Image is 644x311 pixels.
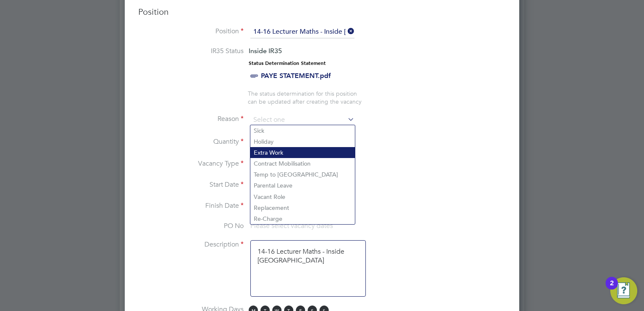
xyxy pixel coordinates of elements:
[250,222,333,230] span: Please select vacancy dates
[250,202,355,213] li: Replacement
[250,213,355,224] li: Re-Charge
[261,72,331,80] a: PAYE STATEMENT.pdf
[250,169,355,180] li: Temp to [GEOGRAPHIC_DATA]
[138,240,244,249] label: Description
[250,158,355,169] li: Contract Mobilisation
[250,180,355,191] li: Parental Leave
[138,222,244,231] label: PO No
[138,115,244,123] label: Reason
[249,60,326,66] strong: Status Determination Statement
[138,6,506,17] h3: Position
[248,90,362,105] span: The status determination for this position can be updated after creating the vacancy
[138,27,244,36] label: Position
[250,26,354,38] input: Search for...
[250,114,354,126] input: Select one
[138,180,244,189] label: Start Date
[138,201,244,210] label: Finish Date
[138,47,244,56] label: IR35 Status
[138,137,244,146] label: Quantity
[610,283,614,294] div: 2
[250,136,355,147] li: Holiday
[610,277,637,304] button: Open Resource Center, 2 new notifications
[250,125,355,136] li: Sick
[138,159,244,168] label: Vacancy Type
[250,147,355,158] li: Extra Work
[250,191,355,202] li: Vacant Role
[249,47,282,55] span: Inside IR35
